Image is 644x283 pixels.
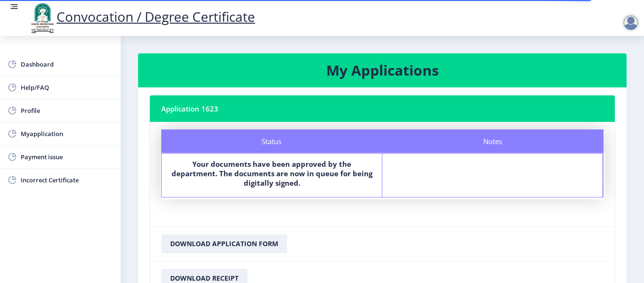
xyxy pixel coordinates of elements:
span: Dashboard [21,59,113,70]
div: Status [161,129,382,153]
h3: My Applications [149,61,615,80]
b: Your documents have been approved by the department. The documents are now in queue for being dig... [172,159,372,188]
a: Convocation / Degree Certificate [28,8,255,26]
nb-card-header: Application 1623 [150,95,615,122]
span: Payment issue [21,151,113,163]
span: Incorrect Certificate [21,174,113,186]
span: Myapplication [21,128,113,139]
button: Download Application Form [161,234,287,253]
span: Help/FAQ [21,82,113,93]
div: Notes [382,129,603,153]
span: Profile [21,105,113,116]
img: logo [28,2,57,34]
